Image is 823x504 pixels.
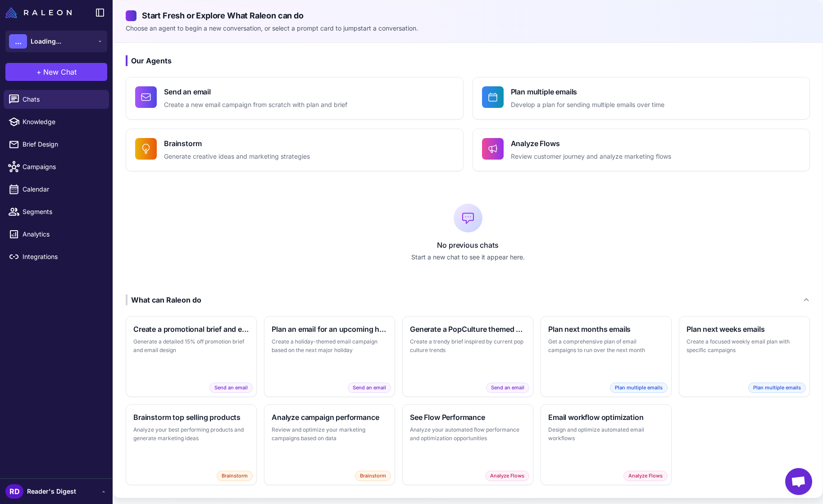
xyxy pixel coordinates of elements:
p: Get a comprehensive plan of email campaigns to run over the next month [548,337,664,355]
button: See Flow PerformanceAnalyze your automated flow performance and optimization opportunitiesAnalyze... [402,404,533,485]
span: Send an email [348,383,391,393]
h4: Analyze Flows [511,138,671,149]
h4: Send an email [164,86,347,97]
p: Create a new email campaign from scratch with plan and brief [164,100,347,110]
span: Plan multiple emails [748,383,806,393]
p: Generate creative ideas and marketing strategies [164,152,310,162]
span: Campaigns [23,162,102,172]
span: Brainstorm [217,471,253,481]
a: Segments [4,202,109,221]
a: Campaigns [4,157,109,176]
button: ...Loading... [5,31,107,52]
button: +New Chat [5,63,107,81]
button: Plan an email for an upcoming holidayCreate a holiday-themed email campaign based on the next maj... [264,316,395,397]
h3: See Flow Performance [410,412,526,423]
div: Open chat [785,468,812,495]
button: Create a promotional brief and emailGenerate a detailed 15% off promotion brief and email designS... [126,316,257,397]
p: Analyze your automated flow performance and optimization opportunities [410,425,526,443]
p: Analyze your best performing products and generate marketing ideas [133,425,249,443]
span: Analyze Flows [485,471,529,481]
span: Analytics [23,229,102,239]
p: Review and optimize your marketing campaigns based on data [272,425,387,443]
h3: Email workflow optimization [548,412,664,423]
button: Generate a PopCulture themed briefCreate a trendy brief inspired by current pop culture trendsSen... [402,316,533,397]
p: Design and optimize automated email workflows [548,425,664,443]
p: Create a trendy brief inspired by current pop culture trends [410,337,526,355]
button: Analyze FlowsReview customer journey and analyze marketing flows [473,129,810,171]
p: Choose an agent to begin a new conversation, or select a prompt card to jumpstart a conversation. [126,23,810,33]
button: Plan next weeks emailsCreate a focused weekly email plan with specific campaignsPlan multiple emails [679,316,810,397]
h3: Analyze campaign performance [272,412,387,423]
span: Brief Design [23,139,102,149]
button: BrainstormGenerate creative ideas and marketing strategies [126,129,464,171]
button: Plan multiple emailsDevelop a plan for sending multiple emails over time [473,77,810,120]
span: Analyze Flows [623,471,668,481]
button: Brainstorm top selling productsAnalyze your best performing products and generate marketing ideas... [126,404,257,485]
span: Chats [23,94,102,104]
button: Send an emailCreate a new email campaign from scratch with plan and brief [126,77,464,120]
h2: Start Fresh or Explore What Raleon can do [126,9,810,22]
div: RD [5,484,23,499]
h4: Brainstorm [164,138,310,149]
span: Send an email [486,383,529,393]
a: Brief Design [4,135,109,154]
p: Create a holiday-themed email campaign based on the next major holiday [272,337,387,355]
h3: Plan an email for an upcoming holiday [272,324,387,335]
span: New Chat [43,67,77,77]
p: Review customer journey and analyze marketing flows [511,152,671,162]
div: ... [9,34,27,49]
a: Analytics [4,225,109,244]
a: Chats [4,90,109,109]
div: What can Raleon do [126,294,201,305]
span: Plan multiple emails [610,383,668,393]
h3: Plan next weeks emails [687,324,802,335]
a: Knowledge [4,112,109,131]
h4: Plan multiple emails [511,86,664,97]
span: Segments [23,207,102,217]
a: Calendar [4,180,109,199]
button: Plan next months emailsGet a comprehensive plan of email campaigns to run over the next monthPlan... [541,316,672,397]
a: Integrations [4,247,109,266]
h3: Plan next months emails [548,324,664,335]
p: Create a focused weekly email plan with specific campaigns [687,337,802,355]
p: Generate a detailed 15% off promotion brief and email design [133,337,249,355]
span: Reader's Digest [27,486,76,496]
span: Calendar [23,184,102,194]
span: Knowledge [23,117,102,127]
p: Develop a plan for sending multiple emails over time [511,100,664,110]
button: Email workflow optimizationDesign and optimize automated email workflowsAnalyze Flows [541,404,672,485]
a: Raleon Logo [5,7,75,18]
p: Start a new chat to see it appear here. [126,252,810,262]
h3: Brainstorm top selling products [133,412,249,423]
button: Analyze campaign performanceReview and optimize your marketing campaigns based on dataBrainstorm [264,404,395,485]
span: + [36,67,41,77]
h3: Our Agents [126,55,810,66]
h3: Generate a PopCulture themed brief [410,324,526,335]
span: Loading... [31,36,61,46]
img: Raleon Logo [5,7,72,18]
p: No previous chats [126,240,810,250]
span: Brainstorm [355,471,391,481]
h3: Create a promotional brief and email [133,324,249,335]
span: Send an email [209,383,253,393]
span: Integrations [23,252,102,262]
